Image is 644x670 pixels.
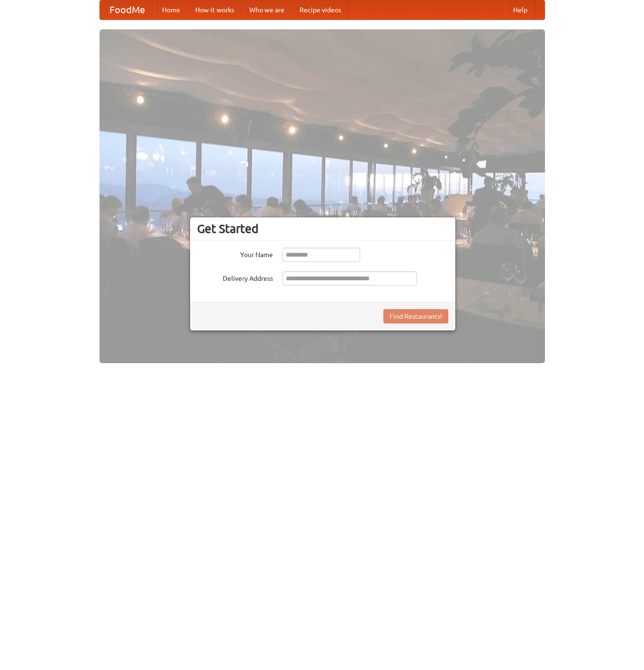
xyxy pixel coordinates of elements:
[100,0,154,19] a: FoodMe
[188,0,242,19] a: How it works
[506,0,535,19] a: Help
[242,0,292,19] a: Who we are
[197,248,273,259] label: Your Name
[383,309,448,323] button: Find Restaurants!
[292,0,349,19] a: Recipe videos
[197,222,448,236] h3: Get Started
[154,0,188,19] a: Home
[197,271,273,283] label: Delivery Address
